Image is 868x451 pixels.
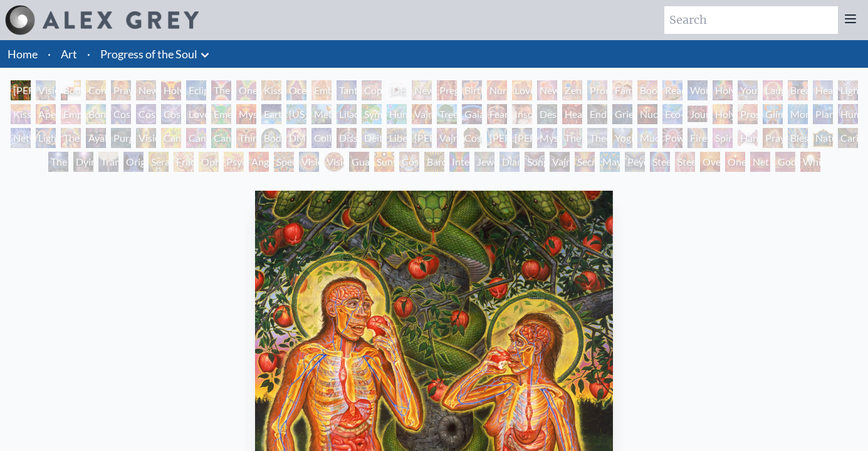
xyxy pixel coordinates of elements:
div: New Man New Woman [136,80,156,100]
div: Pregnancy [437,80,457,100]
div: Blessing Hand [788,128,808,148]
div: Laughing Man [763,80,783,100]
div: Holy Grail [161,80,181,100]
div: White Light [800,152,820,172]
div: Zena Lotus [562,80,582,100]
div: Ophanic Eyelash [199,152,219,172]
div: Endarkenment [587,104,607,124]
div: Power to the Peaceful [662,128,682,148]
div: One [725,152,745,172]
div: Guardian of Infinite Vision [349,152,369,172]
div: Healing [813,80,833,100]
div: Fractal Eyes [174,152,194,172]
div: [PERSON_NAME] [512,128,532,148]
div: Copulating [362,80,382,100]
div: Collective Vision [311,128,332,148]
div: Mudra [637,128,657,148]
div: Mayan Being [600,152,620,172]
div: Emerald Grail [211,104,231,124]
div: [PERSON_NAME] [412,128,432,148]
div: Net of Being [750,152,770,172]
div: Holy Family [713,80,733,100]
div: Psychomicrograph of a Fractal Paisley Cherub Feather Tip [224,152,244,172]
div: One Taste [236,80,256,100]
div: Gaia [462,104,482,124]
div: Bardo Being [424,152,444,172]
div: Bond [86,104,106,124]
div: Secret Writing Being [575,152,595,172]
div: Empowerment [61,104,81,124]
div: The Seer [562,128,582,148]
div: Promise [587,80,607,100]
a: Home [8,47,38,61]
div: Visionary Origin of Language [36,80,56,100]
li: · [43,40,56,68]
div: [PERSON_NAME] & Eve [11,80,31,100]
div: Kissing [261,80,281,100]
div: The Kiss [211,80,231,100]
div: Young & Old [738,80,758,100]
div: Humming Bird [387,104,407,124]
div: Cosmic Elf [399,152,419,172]
div: Cosmic Lovers [161,104,181,124]
div: New Family [537,80,557,100]
div: Nuclear Crucifixion [637,104,657,124]
li: · [82,40,95,68]
div: Eclipse [186,80,206,100]
div: Sunyata [374,152,394,172]
div: Cannabacchus [211,128,231,148]
div: Breathing [788,80,808,100]
div: Theologue [587,128,607,148]
div: Eco-Atlas [662,104,682,124]
div: Praying [111,80,131,100]
div: Praying Hands [763,128,783,148]
div: Ayahuasca Visitation [86,128,106,148]
div: Liberation Through Seeing [387,128,407,148]
div: Earth Energies [261,104,281,124]
div: Glimpsing the Empyrean [763,104,783,124]
div: Third Eye Tears of Joy [236,128,256,148]
div: Body, Mind, Spirit [61,80,81,100]
div: Purging [111,128,131,148]
div: Cannabis Sutra [186,128,206,148]
div: Ocean of Love Bliss [286,80,306,100]
div: Cannabis Mudra [161,128,181,148]
div: [PERSON_NAME] [487,128,507,148]
div: Birth [462,80,482,100]
div: Nursing [487,80,507,100]
div: Steeplehead 2 [675,152,695,172]
div: Tantra [337,80,357,100]
div: Hands that See [738,128,758,148]
div: Original Face [123,152,144,172]
div: Reading [662,80,682,100]
div: Holy Fire [713,104,733,124]
div: Interbeing [449,152,469,172]
div: Song of Vajra Being [525,152,545,172]
div: Mystic Eye [537,128,557,148]
div: Boo-boo [637,80,657,100]
div: Nature of Mind [813,128,833,148]
div: Love is a Cosmic Force [186,104,206,124]
div: Grieving [612,104,632,124]
div: Insomnia [512,104,532,124]
div: Cosmic [DEMOGRAPHIC_DATA] [462,128,482,148]
a: Art [61,45,77,63]
div: Firewalking [688,128,708,148]
div: Spirit Animates the Flesh [713,128,733,148]
div: DMT - The Spirit Molecule [286,128,306,148]
div: Cosmic Artist [136,104,156,124]
div: Headache [562,104,582,124]
div: Godself [775,152,795,172]
div: Body/Mind as a Vibratory Field of Energy [261,128,281,148]
div: Vision [PERSON_NAME] [324,152,344,172]
div: Newborn [412,80,432,100]
div: Peyote Being [625,152,645,172]
div: Seraphic Transport Docking on the Third Eye [149,152,169,172]
div: Dissectional Art for Tool's Lateralus CD [337,128,357,148]
div: Lightworker [36,128,56,148]
div: The Shulgins and their Alchemical Angels [61,128,81,148]
div: Yogi & the Möbius Sphere [612,128,632,148]
div: Embracing [311,80,332,100]
div: Tree & Person [437,104,457,124]
div: Lightweaver [838,80,858,100]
